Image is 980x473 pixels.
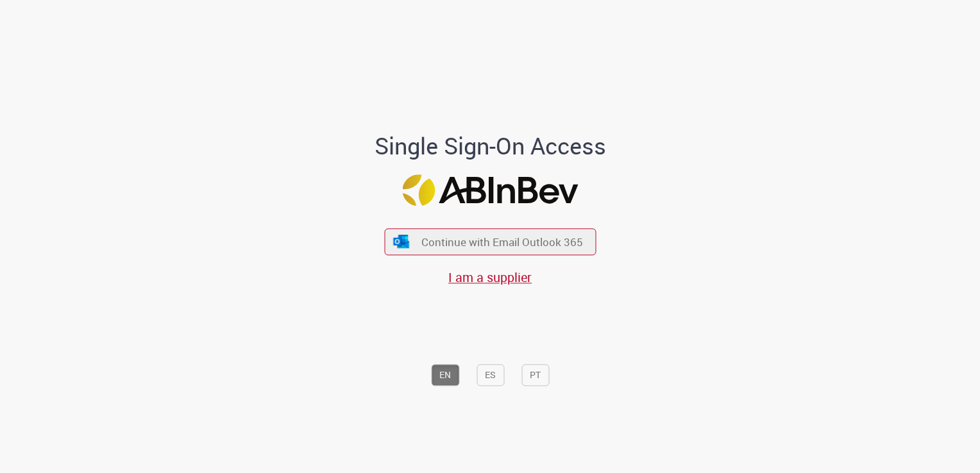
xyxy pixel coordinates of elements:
h1: Single Sign-On Access [312,133,668,159]
button: EN [431,365,459,386]
span: Continue with Email Outlook 365 [421,235,583,249]
img: Logo ABInBev [402,174,578,206]
a: I am a supplier [448,269,532,286]
img: ícone Azure/Microsoft 360 [393,235,410,248]
button: ES [477,365,504,386]
button: ícone Azure/Microsoft 360 Continue with Email Outlook 365 [384,229,596,255]
button: PT [521,365,549,386]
